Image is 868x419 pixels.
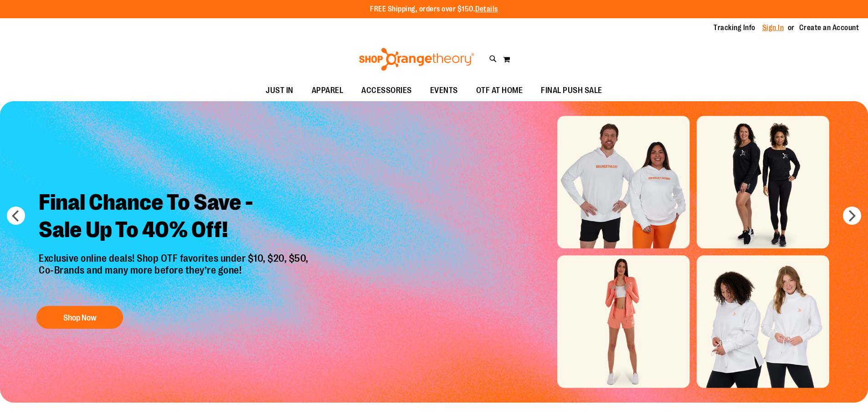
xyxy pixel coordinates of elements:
[7,207,25,225] button: prev
[32,182,318,253] h2: Final Chance To Save - Sale Up To 40% Off!
[476,80,523,101] span: OTF AT HOME
[257,80,303,101] a: JUST IN
[467,80,532,101] a: OTF AT HOME
[370,4,498,15] p: FREE Shipping, orders over $150.
[541,80,602,101] span: FINAL PUSH SALE
[843,207,861,225] button: next
[32,253,318,297] p: Exclusive online deals! Shop OTF favorites under $10, $20, $50, Co-Brands and many more before th...
[430,80,458,101] span: EVENTS
[421,80,467,101] a: EVENTS
[475,5,498,13] a: Details
[352,80,421,101] a: ACCESSORIES
[36,306,123,329] button: Shop Now
[714,23,755,33] a: Tracking Info
[799,23,859,33] a: Create an Account
[762,23,784,33] a: Sign In
[312,80,344,101] span: APPAREL
[358,48,476,71] img: Shop Orangetheory
[361,80,412,101] span: ACCESSORIES
[266,80,293,101] span: JUST IN
[32,182,318,334] a: Final Chance To Save -Sale Up To 40% Off! Exclusive online deals! Shop OTF favorites under $10, $...
[532,80,611,101] a: FINAL PUSH SALE
[303,80,353,101] a: APPAREL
